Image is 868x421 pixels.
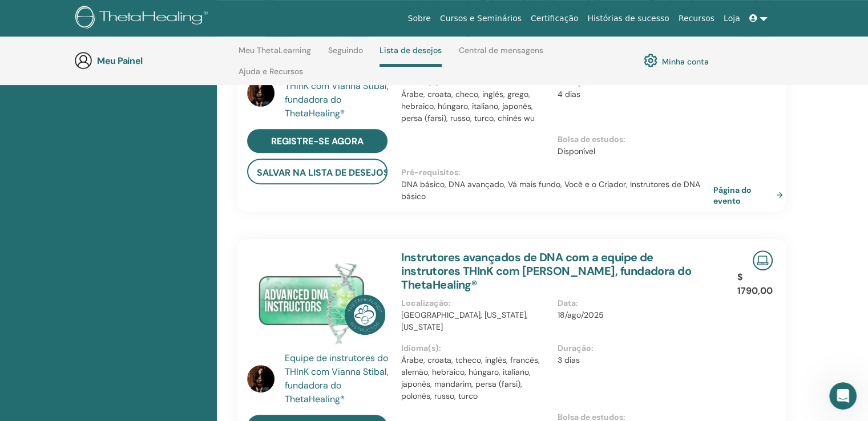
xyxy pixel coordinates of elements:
[285,66,390,120] a: Equipe de instrutores do THInK com Vianna Stibal, fundadora do ThetaHealing®
[526,8,583,29] a: Certificação
[644,51,657,70] img: cog.svg
[74,51,92,70] img: generic-user-icon.jpg
[459,45,543,55] font: Central de mensagens
[591,77,594,87] font: :
[328,46,363,64] a: Seguindo
[558,77,591,87] font: Duração
[285,351,390,406] a: Equipe de instrutores do THInK com Vianna Stibal, fundadora do ThetaHealing®
[271,135,364,147] font: registre-se agora
[239,67,303,85] a: Ajuda e Recursos
[558,134,623,144] font: Bolsa de estudos
[459,46,543,64] a: Central de mensagens
[401,298,449,308] font: Localização
[257,167,389,179] font: salvar na lista de desejos
[75,6,212,31] img: logo.png
[380,46,442,67] a: Lista de desejos
[753,250,773,270] img: Seminário Online ao Vivo
[407,14,430,23] font: Sobre
[531,14,578,23] font: Certificação
[440,14,522,23] font: Cursos e Seminários
[558,310,604,320] font: 18/ago/2025
[285,379,345,405] font: fundadora do ThetaHealing®
[439,77,441,87] font: :
[737,271,773,297] font: $ 1790,00
[247,365,274,392] img: default.jpg
[285,352,389,378] font: Equipe de instrutores do THInK com Vianna Stibal,
[583,8,673,29] a: Histórias de sucesso
[558,355,580,365] font: 3 dias
[449,298,451,308] font: :
[401,167,458,177] font: Pré-requisitos
[719,8,745,29] a: Loja
[724,14,740,23] font: Loja
[713,184,788,206] a: Página do evento
[239,66,303,76] font: Ajuda e Recursos
[674,8,719,29] a: Recursos
[401,89,535,123] font: Árabe, croata, checo, inglês, grego, hebraico, húngaro, italiano, japonês, persa (farsi), russo, ...
[247,129,387,153] a: registre-se agora
[558,343,591,353] font: Duração
[587,14,669,23] font: Histórias de sucesso
[247,250,387,355] img: Instrutores avançados de DNA
[97,55,143,67] font: Meu Painel
[247,159,387,184] button: salvar na lista de desejos
[403,8,435,29] a: Sobre
[401,250,691,292] a: Instrutores avançados de DNA com a equipe de instrutores THInK com [PERSON_NAME], fundadora do Th...
[435,8,526,29] a: Cursos e Seminários
[239,46,311,64] a: Meu ThetaLearning
[401,343,439,353] font: Idioma(s)
[558,146,595,156] font: Disponível
[247,79,274,107] img: default.jpg
[591,343,594,353] font: :
[401,355,540,401] font: Árabe, croata, tcheco, inglês, francês, alemão, hebraico, húngaro, italiano, japonês, mandarim, p...
[328,45,363,55] font: Seguindo
[401,179,700,201] font: DNA básico, DNA avançado, Vá mais fundo, Você e o Criador, Instrutores de DNA básico
[576,298,578,308] font: :
[829,382,857,410] iframe: Chat ao vivo do Intercom
[401,310,528,332] font: [GEOGRAPHIC_DATA], [US_STATE], [US_STATE]
[644,51,709,70] a: Minha conta
[713,184,752,205] font: Página do evento
[380,45,442,55] font: Lista de desejos
[439,343,441,353] font: :
[623,134,625,144] font: :
[558,89,580,99] font: 4 dias
[239,45,311,55] font: Meu ThetaLearning
[679,14,714,23] font: Recursos
[458,167,461,177] font: :
[285,94,345,119] font: fundadora do ThetaHealing®
[558,298,576,308] font: Data
[662,56,709,66] font: Minha conta
[401,77,439,87] font: Idioma(s)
